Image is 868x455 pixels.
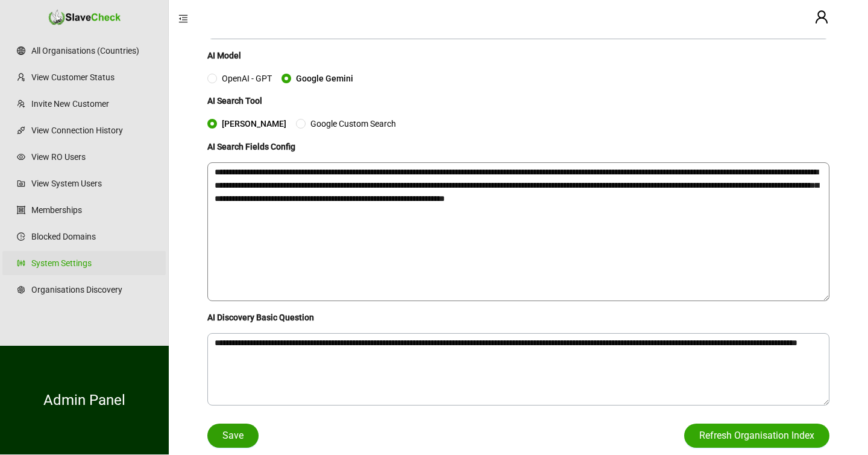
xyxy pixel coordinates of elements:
[31,278,156,302] a: Organisations Discovery
[31,39,156,63] a: All Organisations (Countries)
[31,92,156,116] a: Invite New Customer
[207,142,829,151] h4: AI Search Fields Config
[684,424,829,448] button: Refresh Organisation Index
[207,96,829,106] h4: AI Search Tool
[814,10,829,24] span: user
[217,118,291,130] span: [PERSON_NAME]
[222,428,244,443] span: Save
[207,424,259,448] button: Save
[207,313,829,322] h4: AI Discovery Basic Question
[31,251,156,275] a: System Settings
[178,14,188,24] span: menu-fold
[31,65,156,89] a: View Customer Status
[31,118,156,142] a: View Connection History
[31,198,156,222] a: Memberships
[306,118,401,130] span: Google Custom Search
[291,72,358,84] span: Google Gemini
[217,72,277,84] span: OpenAI - GPT
[31,224,156,249] a: Blocked Domains
[31,171,156,196] a: View System Users
[31,145,156,169] a: View RO Users
[699,428,814,443] span: Refresh Organisation Index
[207,51,829,60] h4: AI Model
